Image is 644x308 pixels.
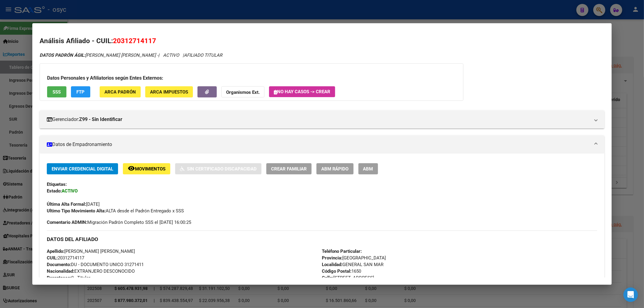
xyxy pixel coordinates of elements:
[145,86,193,97] button: ARCA Impuestos
[321,166,349,172] span: ABM Rápido
[322,268,361,274] span: 1650
[40,52,222,58] i: | ACTIVO |
[47,86,66,97] button: SSS
[79,116,122,123] strong: Z99 - Sin Identificar
[623,287,638,302] div: Open Intercom Messenger
[47,255,84,261] span: 20312714117
[322,249,362,254] strong: Teléfono Particular:
[47,202,86,207] strong: Última Alta Formal:
[47,255,58,261] strong: CUIL:
[322,275,334,281] strong: Calle:
[47,141,590,148] mat-panel-title: Datos de Empadronamiento
[322,275,374,281] span: [STREET_ADDRESS]
[123,163,170,174] button: Movimientos
[113,37,156,45] span: 20312714117
[269,86,335,97] button: No hay casos -> Crear
[52,166,113,172] span: Enviar Credencial Digital
[322,262,343,267] strong: Localidad:
[62,188,78,194] strong: ACTIVO
[135,166,165,172] span: Movimientos
[71,86,90,97] button: FTP
[47,275,90,281] span: 0 - Titular
[104,89,136,95] span: ARCA Padrón
[47,208,106,214] strong: Ultimo Tipo Movimiento Alta:
[322,255,386,261] span: [GEOGRAPHIC_DATA]
[47,163,118,174] button: Enviar Credencial Digital
[47,182,67,187] strong: Etiquetas:
[40,52,158,58] span: [PERSON_NAME] [PERSON_NAME] -
[150,89,188,95] span: ARCA Impuestos
[47,116,590,123] mat-panel-title: Gerenciador:
[187,166,257,172] span: Sin Certificado Discapacidad
[226,90,260,95] strong: Organismos Ext.
[184,52,222,58] span: AFILIADO TITULAR
[271,166,307,172] span: Crear Familiar
[47,202,100,207] span: [DATE]
[100,86,141,97] button: ARCA Padrón
[128,165,135,172] mat-icon: remove_red_eye
[274,89,330,94] span: No hay casos -> Crear
[40,135,605,154] mat-expansion-panel-header: Datos de Empadronamiento
[40,110,605,129] mat-expansion-panel-header: Gerenciador:Z99 - Sin Identificar
[322,255,343,261] strong: Provincia:
[47,262,144,267] span: DU - DOCUMENTO UNICO 31271411
[363,166,373,172] span: ABM
[47,249,64,254] strong: Apellido:
[47,219,191,226] span: Migración Padrón Completo SSS el [DATE] 16:00:25
[47,236,598,243] h3: DATOS DEL AFILIADO
[47,275,71,281] strong: Parentesco:
[47,268,135,274] span: EXTRANJERO DESCONOCIDO
[47,262,71,267] strong: Documento:
[47,75,456,82] h3: Datos Personales y Afiliatorios según Entes Externos:
[322,268,352,274] strong: Código Postal:
[47,208,184,214] span: ALTA desde el Padrón Entregado x SSS
[322,262,384,267] span: GENERAL SAN MAR
[47,249,135,254] span: [PERSON_NAME] [PERSON_NAME]
[47,220,87,225] strong: Comentario ADMIN:
[40,36,605,46] h2: Análisis Afiliado - CUIL:
[221,86,264,97] button: Organismos Ext.
[316,163,354,174] button: ABM Rápido
[175,163,261,174] button: Sin Certificado Discapacidad
[358,163,378,174] button: ABM
[47,268,74,274] strong: Nacionalidad:
[53,89,61,95] span: SSS
[40,52,85,58] strong: DATOS PADRÓN ÁGIL:
[47,188,62,194] strong: Estado:
[76,89,85,95] span: FTP
[266,163,312,174] button: Crear Familiar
